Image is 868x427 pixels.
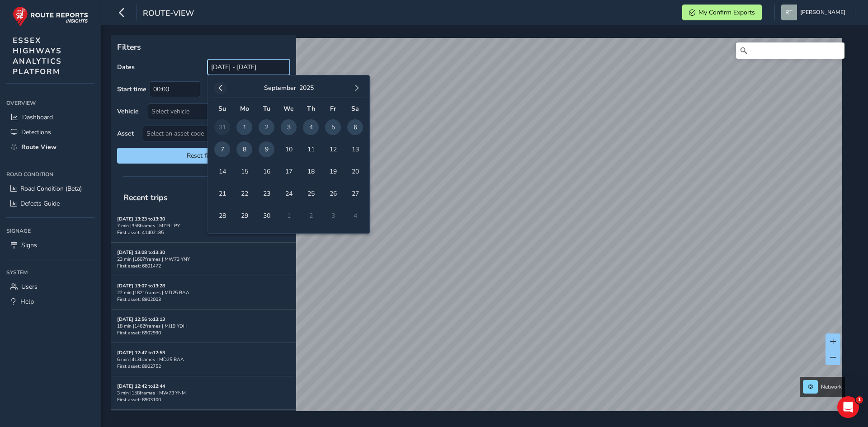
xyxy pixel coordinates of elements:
[117,222,290,229] div: 7 min | 358 frames | MJ19 LPY
[13,35,62,77] span: ESSEX HIGHWAYS ANALYTICS PLATFORM
[347,164,363,179] span: 20
[736,42,844,59] input: Search
[117,323,290,329] div: 18 min | 1462 frames | MJ19 YDH
[214,186,230,202] span: 21
[13,6,88,27] img: rr logo
[117,148,290,164] button: Reset filters
[307,104,315,113] span: Th
[117,107,139,116] label: Vehicle
[698,8,755,17] span: My Confirm Exports
[21,241,37,249] span: Signs
[6,125,94,140] a: Detections
[6,196,94,211] a: Defects Guide
[6,96,94,110] div: Overview
[263,104,270,113] span: Tu
[259,119,274,135] span: 2
[117,356,290,363] div: 6 min | 413 frames | MD25 BAA
[240,104,249,113] span: Mo
[303,164,319,179] span: 18
[117,363,161,370] span: First asset: 8902752
[281,186,297,202] span: 24
[281,119,297,135] span: 3
[117,329,161,336] span: First asset: 8902990
[21,282,38,291] span: Users
[236,119,252,135] span: 1
[837,396,859,418] iframe: Intercom live chat
[117,186,174,209] span: Recent trips
[143,126,274,141] span: Select an asset code
[117,249,165,256] strong: [DATE] 13:08 to 13:30
[236,164,252,179] span: 15
[218,104,226,113] span: Su
[124,151,283,160] span: Reset filters
[236,141,252,157] span: 8
[117,383,165,389] strong: [DATE] 12:42 to 12:44
[117,349,165,356] strong: [DATE] 12:47 to 12:53
[800,5,845,20] span: [PERSON_NAME]
[214,208,230,224] span: 28
[259,164,274,179] span: 16
[22,113,53,122] span: Dashboard
[325,186,341,202] span: 26
[781,5,849,20] button: [PERSON_NAME]
[325,164,341,179] span: 19
[21,143,57,151] span: Route View
[21,128,51,136] span: Detections
[117,216,165,222] strong: [DATE] 13:23 to 13:30
[325,141,341,157] span: 12
[117,396,161,403] span: First asset: 8903100
[20,184,82,193] span: Road Condition (Beta)
[6,110,94,125] a: Dashboard
[117,85,146,94] label: Start time
[299,84,314,92] button: 2025
[6,140,94,155] a: Route View
[117,316,165,323] strong: [DATE] 12:56 to 13:13
[281,141,297,157] span: 10
[214,141,230,157] span: 7
[114,38,842,422] canvas: Map
[781,5,797,20] img: diamond-layout
[117,129,134,138] label: Asset
[264,84,296,92] button: September
[303,186,319,202] span: 25
[325,119,341,135] span: 5
[351,104,359,113] span: Sa
[117,389,290,396] div: 3 min | 158 frames | MW73 YNM
[6,168,94,181] div: Road Condition
[6,266,94,279] div: System
[148,104,274,119] div: Select vehicle
[330,104,336,113] span: Fr
[682,5,762,20] button: My Confirm Exports
[259,186,274,202] span: 23
[117,282,165,289] strong: [DATE] 13:07 to 13:28
[6,238,94,253] a: Signs
[117,289,290,296] div: 22 min | 1821 frames | MD25 BAA
[214,164,230,179] span: 14
[303,119,319,135] span: 4
[821,383,842,390] span: Network
[6,279,94,294] a: Users
[347,141,363,157] span: 13
[856,396,863,404] span: 1
[20,199,60,208] span: Defects Guide
[236,208,252,224] span: 29
[236,186,252,202] span: 22
[281,164,297,179] span: 17
[259,208,274,224] span: 30
[6,181,94,196] a: Road Condition (Beta)
[117,256,290,263] div: 23 min | 1607 frames | MW73 YNY
[143,8,194,20] span: route-view
[117,41,290,53] p: Filters
[117,63,135,71] label: Dates
[303,141,319,157] span: 11
[117,229,164,236] span: First asset: 41402185
[6,224,94,238] div: Signage
[347,119,363,135] span: 6
[283,104,294,113] span: We
[347,186,363,202] span: 27
[117,296,161,303] span: First asset: 8902003
[20,297,34,306] span: Help
[259,141,274,157] span: 9
[6,294,94,309] a: Help
[117,263,161,269] span: First asset: 6601472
